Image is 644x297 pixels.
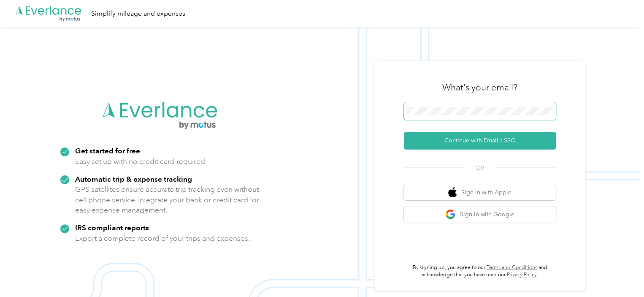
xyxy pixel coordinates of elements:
[448,187,457,198] img: apple logo
[91,8,185,19] div: Simplify mileage and expenses
[442,82,517,93] h3: What's your email?
[75,223,149,232] strong: IRS compliant reports
[404,184,556,201] button: apple logoSign in with Apple
[487,264,537,271] a: Terms and Conditions
[75,184,260,215] p: GPS satellites ensure accurate trip tracking even without cell phone service. Integrate your bank...
[404,264,556,279] p: By signing up, you agree to our and acknowledge that you have read our .
[75,233,250,244] p: Export a complete record of your trips and expenses.
[404,132,556,150] button: Continue with Email / SSO
[404,206,556,223] button: google logoSign in with Google
[445,209,456,220] img: google logo
[75,174,192,183] strong: Automatic trip & expense tracking
[75,156,205,167] p: Easy set up with no credit card required
[465,163,495,172] span: OR
[75,146,140,155] strong: Get started for free
[507,272,537,278] a: Privacy Policy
